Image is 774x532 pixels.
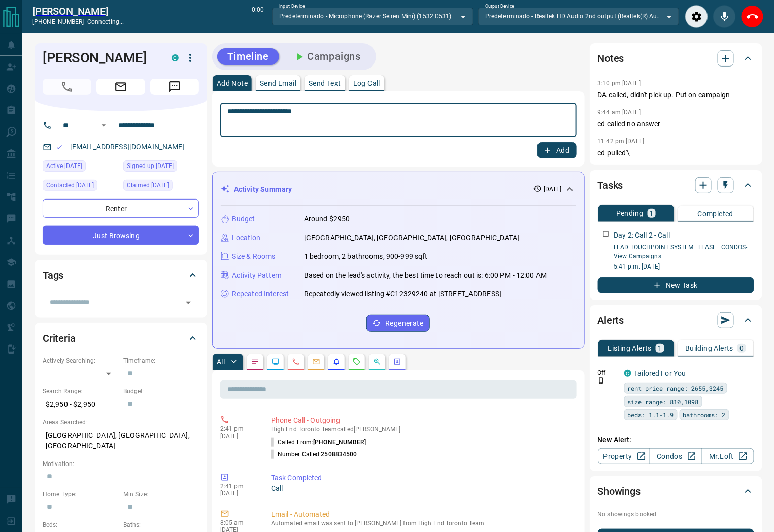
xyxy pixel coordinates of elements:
[271,450,357,459] p: Number Called:
[598,148,754,158] p: cd pulled'\
[271,509,573,520] p: Email - Automated
[598,177,623,193] h2: Tasks
[43,520,118,529] p: Beds:
[181,295,195,310] button: Open
[614,244,748,260] a: LEAD TOUCHPOINT SYSTEM | LEASE | CONDOS- View Campaigns
[123,387,199,396] p: Budget:
[366,315,430,332] button: Regenerate
[217,80,248,87] p: Add Note
[598,80,641,87] p: 3:10 pm [DATE]
[283,48,371,65] button: Campaigns
[123,356,199,365] p: Timeframe:
[271,415,573,426] p: Phone Call - Outgoing
[616,210,644,217] p: Pending
[232,214,255,224] p: Budget
[232,251,276,262] p: Size & Rooms
[43,356,118,365] p: Actively Searching:
[217,48,279,65] button: Timeline
[43,326,199,350] div: Criteria
[279,3,305,10] label: Input Device
[123,160,199,175] div: Mon Sep 08 2025
[650,210,654,217] p: 1
[32,5,124,17] a: [PERSON_NAME]
[292,358,300,366] svg: Calls
[321,451,357,458] span: 2508834500
[598,483,641,500] h2: Showings
[43,199,199,218] div: Renter
[658,345,662,352] p: 1
[701,448,754,464] a: Mr.Loft
[608,345,652,352] p: Listing Alerts
[685,345,733,352] p: Building Alerts
[271,426,573,433] p: High End Toronto Team called [PERSON_NAME]
[220,519,256,526] p: 8:05 am
[127,161,174,171] span: Signed up [DATE]
[220,425,256,433] p: 2:41 pm
[43,396,118,413] p: $2,950 - $2,950
[685,5,708,28] div: Audio Settings
[312,358,320,366] svg: Emails
[220,490,256,497] p: [DATE]
[271,483,573,494] p: Call
[123,180,199,194] div: Mon Sep 08 2025
[650,448,702,464] a: Condos
[271,473,573,483] p: Task Completed
[46,180,94,190] span: Contacted [DATE]
[123,520,199,529] p: Baths:
[43,330,76,346] h2: Criteria
[598,448,650,464] a: Property
[628,383,724,393] span: rent price range: 2655,3245
[598,368,618,377] p: Off
[309,80,341,87] p: Send Text
[272,8,473,25] div: Predeterminado - Microphone (Razer Seiren Mini) (1532:0531)
[43,180,118,194] div: Wed Sep 10 2025
[598,138,645,145] p: 11:42 pm [DATE]
[393,358,401,366] svg: Agent Actions
[598,377,605,384] svg: Push Notification Only
[614,230,670,241] p: Day 2: Call 2 - Call
[32,17,124,26] p: [PHONE_NUMBER] -
[217,358,225,365] p: All
[234,184,292,195] p: Activity Summary
[598,90,754,101] p: DA called, didn't pick up. Put on campaign
[598,173,754,197] div: Tasks
[271,520,573,527] p: Automated email was sent to [PERSON_NAME] from High End Toronto Team
[683,410,726,420] span: bathrooms: 2
[96,79,145,95] span: Email
[313,439,366,446] span: [PHONE_NUMBER]
[43,267,63,283] h2: Tags
[304,214,350,224] p: Around $2950
[598,109,641,116] p: 9:44 am [DATE]
[741,5,764,28] div: End Call
[220,433,256,440] p: [DATE]
[123,490,199,499] p: Min Size:
[251,358,259,366] svg: Notes
[260,80,296,87] p: Send Email
[271,438,366,447] p: Called From:
[43,459,199,469] p: Motivation:
[624,370,631,377] div: condos.ca
[478,8,679,25] div: Predeterminado - Realtek HD Audio 2nd output (Realtek(R) Audio)
[232,289,289,300] p: Repeated Interest
[353,80,380,87] p: Log Call
[304,270,547,281] p: Based on the lead's activity, the best time to reach out is: 6:00 PM - 12:00 AM
[598,50,624,66] h2: Notes
[304,289,501,300] p: Repeatedly viewed listing #C12329240 at [STREET_ADDRESS]
[127,180,169,190] span: Claimed [DATE]
[544,185,562,194] p: [DATE]
[97,119,110,131] button: Open
[598,119,754,129] p: cd called no answer
[43,160,118,175] div: Wed Sep 10 2025
[220,483,256,490] p: 2:41 pm
[598,479,754,504] div: Showings
[43,418,199,427] p: Areas Searched:
[43,226,199,245] div: Just Browsing
[43,490,118,499] p: Home Type:
[373,358,381,366] svg: Opportunities
[598,435,754,445] p: New Alert:
[150,79,199,95] span: Message
[598,510,754,519] p: No showings booked
[70,143,185,151] a: [EMAIL_ADDRESS][DOMAIN_NAME]
[485,3,514,10] label: Output Device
